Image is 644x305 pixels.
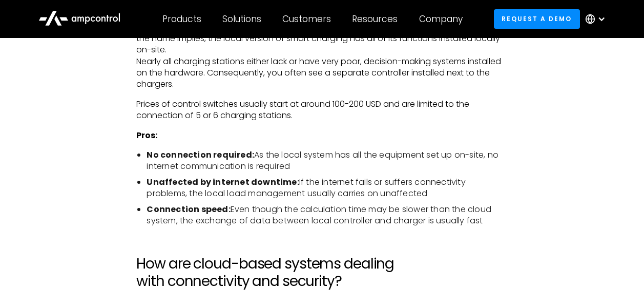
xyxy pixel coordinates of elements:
[352,13,398,25] div: Resources
[147,176,299,188] strong: Unaffected by internet downtime:
[136,129,157,141] strong: Pros:
[419,13,463,25] div: Company
[494,9,580,28] a: Request a demo
[136,255,507,290] h2: How are cloud-based systems dealing with connectivity and security?
[147,149,507,173] li: As the local system has all the equipment set up on-site, no internet communication is required
[147,177,507,200] li: If the internet fails or suffers connectivity problems, the local load management usually carries...
[147,149,254,161] strong: No connection required:
[162,13,201,25] div: Products
[282,13,331,25] div: Customers
[147,204,507,227] li: Even though the calculation time may be slower than the cloud system, the exchange of data betwee...
[136,99,507,122] p: Prices of control switches usually start at around 100-200 USD and are limited to the connection ...
[222,13,261,25] div: Solutions
[136,21,507,90] p: A , is an alternative or addition to the cloud system. As the name implies, the local version of ...
[147,203,230,215] strong: Connection speed:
